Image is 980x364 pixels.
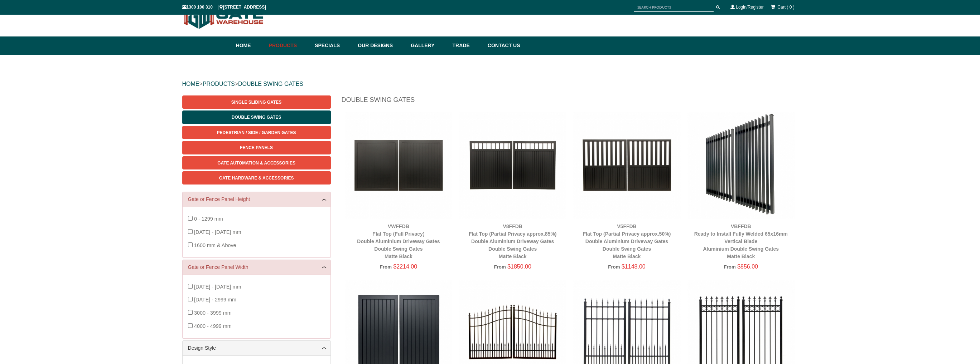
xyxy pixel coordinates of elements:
[354,36,407,55] a: Our Designs
[182,95,331,109] a: Single Sliding Gates
[217,161,295,166] span: Gate Automation & Accessories
[194,323,232,329] span: 4000 - 4999 mm
[182,141,331,154] a: Fence Panels
[687,112,795,218] img: VBFFDB - Ready to Install Fully Welded 65x16mm Vertical Blade - Aluminium Double Swing Gates - Ma...
[583,223,671,259] a: V5FFDBFlat Top (Partial Privacy approx.50%)Double Aluminium Driveway GatesDouble Swing GatesMatte...
[622,264,646,270] span: $1148.00
[182,110,331,124] a: Double Swing Gates
[736,5,763,10] a: Login/Register
[194,229,241,235] span: [DATE] - [DATE] mm
[232,115,281,120] span: Double Swing Gates
[194,297,236,302] span: [DATE] - 2999 mm
[188,264,325,271] a: Gate or Fence Panel Width
[236,36,265,55] a: Home
[182,73,798,95] div: > >
[469,223,557,259] a: V8FFDBFlat Top (Partial Privacy approx.85%)Double Aluminium Driveway GatesDouble Swing GatesMatte...
[194,216,223,222] span: 0 - 1299 mm
[182,156,331,169] a: Gate Automation & Accessories
[219,176,294,181] span: Gate Hardware & Accessories
[694,223,788,259] a: VBFFDBReady to Install Fully Welded 65x16mm Vertical BladeAluminium Double Swing GatesMatte Black
[203,81,235,87] a: PRODUCTS
[182,126,331,139] a: Pedestrian / Side / Garden Gates
[194,310,232,316] span: 3000 - 3999 mm
[494,264,506,270] span: From
[777,5,794,10] span: Cart ( 0 )
[231,100,281,105] span: Single Sliding Gates
[380,264,392,270] span: From
[459,112,566,218] img: V8FFDB - Flat Top (Partial Privacy approx.85%) - Double Aluminium Driveway Gates - Double Swing G...
[393,264,417,270] span: $2214.00
[265,36,312,55] a: Products
[188,196,325,203] a: Gate or Fence Panel Height
[608,264,620,270] span: From
[238,81,303,87] a: DOUBLE SWING GATES
[634,3,714,12] input: SEARCH PRODUCTS
[188,344,325,352] a: Design Style
[737,264,758,270] span: $856.00
[345,112,452,218] img: VWFFDB - Flat Top (Full Privacy) - Double Aluminium Driveway Gates - Double Swing Gates - Matte B...
[342,95,798,108] h1: Double Swing Gates
[194,242,236,248] span: 1600 mm & Above
[449,36,484,55] a: Trade
[724,264,735,270] span: From
[182,81,199,87] a: HOME
[182,171,331,185] a: Gate Hardware & Accessories
[240,145,273,150] span: Fence Panels
[573,112,680,218] img: V5FFDB - Flat Top (Partial Privacy approx.50%) - Double Aluminium Driveway Gates - Double Swing G...
[194,284,241,290] span: [DATE] - [DATE] mm
[217,130,296,135] span: Pedestrian / Side / Garden Gates
[837,173,980,339] iframe: LiveChat chat widget
[484,36,520,55] a: Contact Us
[311,36,354,55] a: Specials
[507,264,531,270] span: $1850.00
[357,223,440,259] a: VWFFDBFlat Top (Full Privacy)Double Aluminium Driveway GatesDouble Swing GatesMatte Black
[182,5,266,10] span: 1300 100 310 | [STREET_ADDRESS]
[407,36,449,55] a: Gallery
